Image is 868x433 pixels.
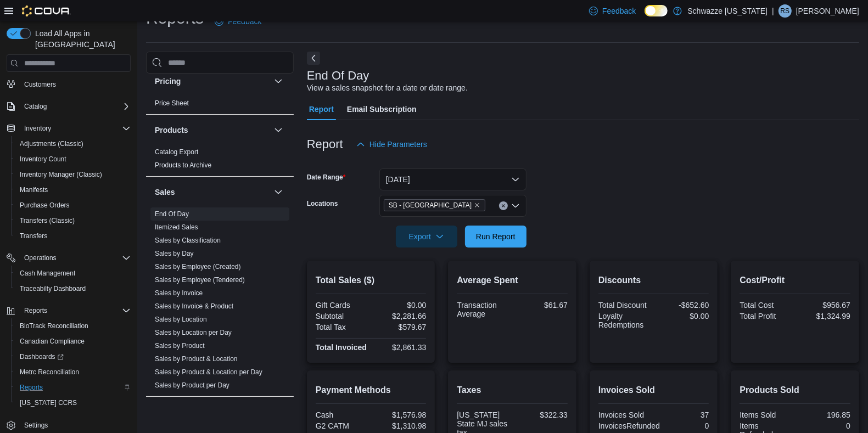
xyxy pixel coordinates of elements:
span: Reports [20,383,43,392]
a: BioTrack Reconciliation [15,319,93,333]
a: Metrc Reconciliation [15,365,83,379]
span: Cash Management [20,269,75,278]
span: Inventory Count [15,153,131,166]
div: 37 [656,410,709,419]
h3: Pricing [155,76,181,87]
a: Itemized Sales [155,223,198,231]
button: Cash Management [11,266,135,281]
span: Manifests [20,185,48,194]
button: Inventory [20,122,55,135]
button: Inventory Manager (Classic) [11,167,135,182]
span: Sales by Product per Day [155,381,229,390]
a: Sales by Product [155,342,205,350]
button: Operations [2,250,135,266]
button: Catalog [2,99,135,114]
a: Transfers [15,229,52,243]
h2: Taxes [457,384,568,397]
span: Sales by Product [155,341,205,350]
span: Dashboards [15,350,131,363]
div: $61.67 [514,301,568,310]
a: Sales by Location [155,316,207,323]
a: Sales by Invoice [155,289,203,297]
button: BioTrack Reconciliation [11,318,135,334]
h2: Cost/Profit [740,274,850,287]
span: Sales by Day [155,249,194,258]
button: Remove SB - Highlands from selection in this group [474,202,480,209]
div: $956.67 [797,301,850,310]
div: $579.67 [373,323,427,331]
span: Canadian Compliance [15,335,131,348]
div: $2,281.66 [373,312,427,320]
h2: Products Sold [740,384,850,397]
span: Email Subscription [347,98,417,120]
span: Sales by Employee (Created) [155,262,241,271]
span: RS [781,4,790,18]
span: Traceabilty Dashboard [15,282,131,295]
span: Purchase Orders [20,201,70,210]
h2: Average Spent [457,274,568,287]
button: Products [272,123,285,137]
a: Sales by Location per Day [155,329,232,336]
a: Catalog Export [155,148,198,156]
span: Washington CCRS [15,396,131,409]
button: Customers [2,76,135,92]
span: Report [309,98,334,120]
span: End Of Day [155,210,189,218]
a: Sales by Employee (Created) [155,263,241,271]
span: Cash Management [15,267,131,280]
div: Total Profit [740,312,793,320]
div: Cash [316,410,369,419]
span: Transfers (Classic) [15,214,131,227]
button: Inventory Count [11,151,135,167]
a: Sales by Classification [155,237,221,244]
span: Dark Mode [645,16,645,17]
button: Open list of options [511,201,520,210]
a: Dashboards [11,349,135,364]
span: Sales by Invoice & Product [155,302,233,311]
span: Reports [20,304,131,317]
span: Customers [20,77,131,91]
p: [PERSON_NAME] [796,4,859,18]
span: Price Sheet [155,99,189,108]
img: Cova [22,5,71,16]
span: Settings [24,421,48,430]
div: Total Tax [316,323,369,331]
a: Cash Management [15,267,80,280]
button: Transfers [11,228,135,244]
a: Sales by Product & Location per Day [155,368,262,376]
span: BioTrack Reconciliation [15,319,131,333]
div: Sales [146,207,294,396]
input: Dark Mode [645,5,668,16]
div: $1,324.99 [797,312,850,320]
div: 0 [797,421,850,430]
button: Settings [2,417,135,433]
a: Sales by Invoice & Product [155,302,233,310]
span: Inventory Count [20,155,66,164]
a: Settings [20,419,52,432]
button: Next [307,52,320,65]
span: [US_STATE] CCRS [20,398,77,407]
div: $2,861.33 [373,343,427,352]
span: Itemized Sales [155,223,198,232]
a: Sales by Product & Location [155,355,238,363]
span: Sales by Product & Location per Day [155,368,262,376]
a: Inventory Manager (Classic) [15,168,107,181]
h2: Discounts [598,274,709,287]
span: Inventory [20,122,131,135]
span: Transfers (Classic) [20,216,75,225]
span: Catalog [20,100,131,113]
strong: Total Invoiced [316,343,367,352]
a: Dashboards [15,350,68,363]
h3: End Of Day [307,69,369,82]
button: Adjustments (Classic) [11,136,135,151]
a: Sales by Product per Day [155,381,229,389]
span: Sales by Product & Location [155,355,238,363]
p: Schwazze [US_STATE] [687,4,768,18]
div: Total Cost [740,301,793,310]
span: Reports [15,381,131,394]
span: Adjustments (Classic) [20,139,83,148]
span: Products to Archive [155,161,211,170]
a: [US_STATE] CCRS [15,396,81,409]
a: Inventory Count [15,153,71,166]
span: Adjustments (Classic) [15,137,131,150]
